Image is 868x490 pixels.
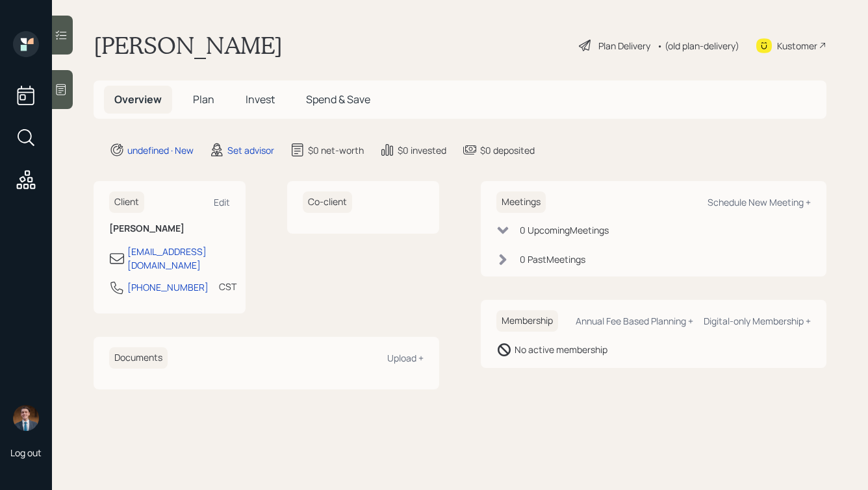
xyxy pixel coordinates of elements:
h6: Client [109,191,144,213]
h6: Documents [109,347,168,369]
h6: [PERSON_NAME] [109,223,230,234]
div: 0 Upcoming Meeting s [520,223,609,237]
div: • (old plan-delivery) [657,39,739,53]
div: $0 deposited [480,143,535,157]
div: No active membership [515,343,607,356]
div: CST [219,280,236,293]
div: 0 Past Meeting s [520,252,585,266]
div: Log out [10,447,42,459]
span: Spend & Save [306,92,370,106]
span: Invest [246,92,275,106]
div: [EMAIL_ADDRESS][DOMAIN_NAME] [127,245,230,272]
div: Upload + [387,352,424,364]
div: Set advisor [227,143,274,157]
div: [PHONE_NUMBER] [127,280,209,294]
h6: Membership [496,310,558,332]
h1: [PERSON_NAME] [94,31,283,60]
div: Digital-only Membership + [704,315,811,327]
div: Plan Delivery [598,39,650,53]
span: Overview [114,92,162,106]
div: undefined · New [127,143,194,157]
div: Edit [214,196,230,208]
div: Kustomer [777,39,817,53]
h6: Meetings [496,191,546,213]
img: hunter_neumayer.jpg [13,405,39,431]
div: Annual Fee Based Planning + [576,315,693,327]
div: Schedule New Meeting + [708,196,811,208]
span: Plan [193,92,214,106]
h6: Co-client [303,191,352,213]
div: $0 net-worth [308,143,364,157]
div: $0 invested [398,143,446,157]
